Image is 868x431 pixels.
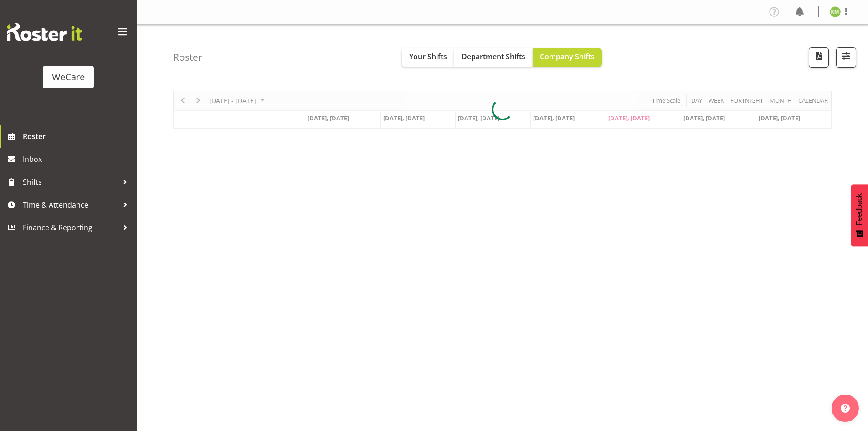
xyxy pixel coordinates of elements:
[52,70,85,84] div: WeCare
[855,193,863,225] span: Feedback
[851,184,868,246] button: Feedback - Show survey
[836,47,856,68] button: Filter Shifts
[23,221,118,234] span: Finance & Reporting
[23,130,132,143] span: Roster
[7,23,82,41] img: Rosterit website logo
[454,48,533,67] button: Department Shifts
[830,6,841,17] img: kishendri-moodley11636.jpg
[462,52,525,62] span: Department Shifts
[23,175,118,189] span: Shifts
[173,52,202,62] h4: Roster
[409,52,447,62] span: Your Shifts
[540,52,595,62] span: Company Shifts
[23,152,132,166] span: Inbox
[402,48,454,67] button: Your Shifts
[23,198,118,212] span: Time & Attendance
[533,48,602,67] button: Company Shifts
[841,404,850,413] img: help-xxl-2.png
[809,47,829,68] button: Download a PDF of the roster according to the set date range.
